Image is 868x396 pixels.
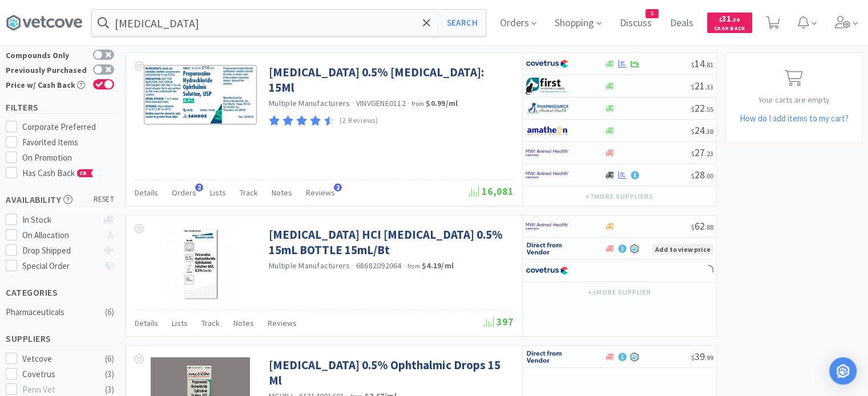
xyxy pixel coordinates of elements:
span: Reviews [306,187,335,198]
span: . 55 [705,105,713,113]
p: (2 Reviews) [340,115,378,127]
span: Details [135,187,158,198]
span: $ [691,223,695,231]
span: . 88 [705,223,713,231]
button: +7more suppliers [580,189,659,205]
span: $ [691,83,695,91]
a: [MEDICAL_DATA] 0.5% Ophthalmic Drops 15 Ml [269,357,511,389]
strong: $4.19 / ml [422,260,454,271]
span: CB [78,170,89,177]
span: 27 [691,146,713,159]
span: 28 [691,168,713,181]
span: 397 [484,315,514,328]
img: cbcf71046c8a4a7abc409875fbc7f2ed_298849.png [143,64,257,125]
span: . 23 [705,149,713,158]
span: 22 [691,101,713,115]
img: 77fca1acd8b6420a9015268ca798ef17_1.png [526,262,568,279]
div: On Allocation [22,228,98,242]
span: from [407,262,420,270]
span: $ [691,60,695,69]
span: 62 [691,219,713,232]
span: 16,081 [469,185,514,198]
h5: How do I add items to my cart? [726,112,862,125]
img: c67096674d5b41e1bca769e75293f8dd_19.png [526,240,568,257]
span: · [352,98,354,108]
span: Has Cash Back [22,168,94,178]
div: ( 6 ) [105,352,114,366]
span: Track [201,318,220,328]
span: . 38 [705,127,713,136]
img: c67096674d5b41e1bca769e75293f8dd_19.png [526,348,568,365]
a: Multiple Manufacturers [269,260,350,271]
div: Previously Purchased [6,64,87,74]
span: . 33 [705,83,713,91]
div: Favorited Items [22,136,115,149]
div: Drop Shipped [22,244,98,258]
div: In Stock [22,213,98,227]
span: 68682092064 [356,260,402,271]
span: · [403,260,406,271]
strong: $0.99 / ml [426,98,458,108]
span: reset [94,194,115,206]
div: Corporate Preferred [22,120,115,134]
a: Discuss5 [615,18,656,28]
span: . 00 [705,172,713,180]
a: Multiple Manufacturers [269,98,350,108]
div: Open Intercom Messenger [829,357,857,385]
div: Compounds Only [6,50,87,59]
img: 3331a67d23dc422aa21b1ec98afbf632_11.png [526,122,568,139]
h5: Filters [6,101,114,114]
span: from [411,100,424,108]
span: Reviews [268,318,297,328]
span: Lists [210,187,226,198]
span: Notes [272,187,292,198]
img: f6b2451649754179b5b4e0c70c3f7cb0_2.png [526,166,568,183]
span: 2 [334,183,342,191]
span: VINVGENE0112 [356,98,406,108]
img: 7915dbd3f8974342a4dc3feb8efc1740_58.png [526,100,568,117]
a: [MEDICAL_DATA] HCI [MEDICAL_DATA] 0.5% 15mL BOTTLE 15mL/Bt [269,227,511,258]
div: Special Order [22,259,98,273]
div: Pharmaceuticals [6,305,98,319]
button: +1more supplier [582,284,657,300]
a: Deals [665,18,698,28]
span: 39 [691,350,713,363]
span: . 81 [705,60,713,69]
a: [MEDICAL_DATA] 0.5% [MEDICAL_DATA]: 15Ml [269,64,511,96]
span: Details [135,318,158,328]
span: 2 [195,183,203,191]
button: Search [438,10,486,36]
span: . 50 [731,16,740,23]
span: $ [691,149,695,158]
img: 67d67680309e4a0bb49a5ff0391dcc42_6.png [526,77,568,95]
h5: Availability [6,193,114,206]
span: $ [691,172,695,180]
h5: Suppliers [6,332,114,345]
img: 77fca1acd8b6420a9015268ca798ef17_1.png [526,55,568,72]
div: ( 3 ) [105,368,114,381]
img: f6b2451649754179b5b4e0c70c3f7cb0_2.png [526,218,568,235]
span: Add to view price [652,244,713,255]
span: 24 [691,124,713,137]
span: . 99 [705,353,713,362]
span: · [352,260,354,271]
span: 31 [719,13,740,24]
div: On Promotion [22,151,115,165]
span: 21 [691,79,713,92]
span: Orders [172,187,196,198]
span: Cash Back [714,26,745,33]
span: $ [719,16,722,23]
span: 5 [646,10,658,18]
span: Lists [172,318,188,328]
div: Covetrus [22,368,93,381]
span: $ [691,127,695,136]
span: $ [691,353,695,362]
span: · [407,98,410,108]
img: 58e6a252587041f497a0f588c90e455b_127584.jpeg [163,227,237,301]
div: Vetcove [22,352,93,366]
span: Track [240,187,258,198]
span: 14 [691,57,713,70]
a: $31.50Cash Back [707,7,752,38]
div: Price w/ Cash Back [6,79,87,89]
img: f6b2451649754179b5b4e0c70c3f7cb0_2.png [526,144,568,161]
